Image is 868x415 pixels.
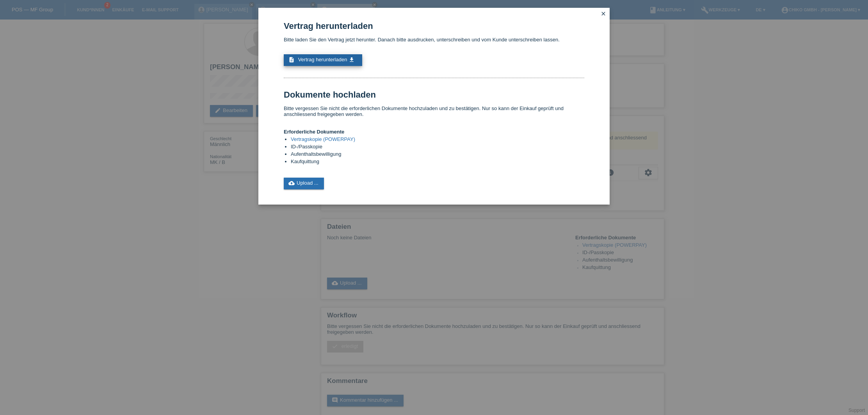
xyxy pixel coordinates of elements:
[598,10,608,19] a: close
[298,57,347,62] span: Vertrag herunterladen
[291,159,584,166] li: Kaufquittung
[284,21,584,31] h1: Vertrag herunterladen
[600,11,607,17] i: close
[284,105,584,117] p: Bitte vergessen Sie nicht die erforderlichen Dokumente hochzuladen und zu bestätigen. Nur so kann...
[284,178,324,189] a: cloud_uploadUpload ...
[284,90,584,100] h1: Dokumente hochladen
[284,37,584,43] p: Bitte laden Sie den Vertrag jetzt herunter. Danach bitte ausdrucken, unterschreiben und vom Kunde...
[291,151,584,159] li: Aufenthaltsbewilligung
[288,57,295,63] i: description
[284,54,362,66] a: description Vertrag herunterladen get_app
[291,136,355,142] a: Vertragskopie (POWERPAY)
[284,129,584,135] h4: Erforderliche Dokumente
[288,180,295,186] i: cloud_upload
[291,144,584,151] li: ID-/Passkopie
[349,57,355,63] i: get_app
